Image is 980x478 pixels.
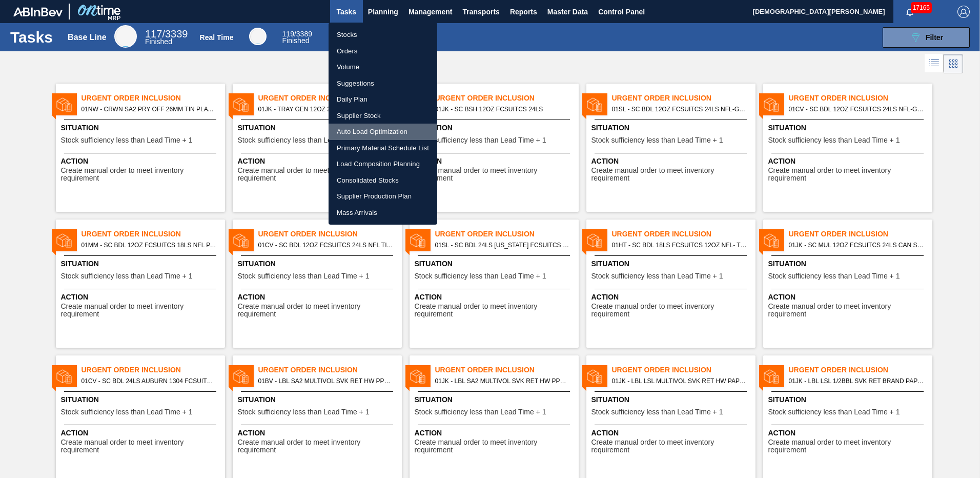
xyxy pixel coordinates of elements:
[329,27,437,43] a: Stocks
[329,156,437,172] a: Load Composition Planning
[329,91,437,108] a: Daily Plan
[329,188,437,205] a: Supplier Production Plan
[329,205,437,221] a: Mass Arrivals
[329,43,437,59] a: Orders
[329,75,437,92] a: Suggestions
[329,124,437,140] a: Auto Load Optimization
[329,59,437,75] a: Volume
[329,172,437,189] a: Consolidated Stocks
[329,108,437,124] a: Supplier Stock
[329,140,437,156] a: Primary Material Schedule List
